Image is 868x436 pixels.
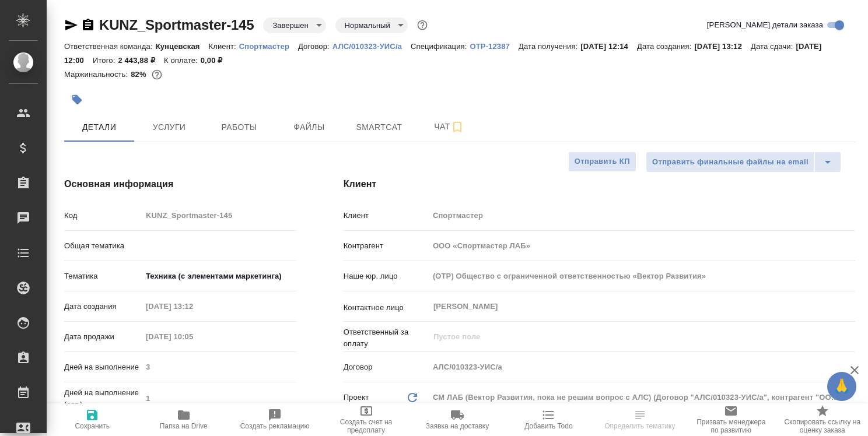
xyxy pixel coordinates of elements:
input: Пустое поле [142,207,297,224]
div: split button [646,152,841,173]
p: OTP-12387 [470,42,518,51]
div: Завершен [263,17,325,33]
button: Призвать менеджера по развитию [685,403,776,436]
span: Сохранить [75,422,110,430]
p: 82% [131,70,149,79]
p: Дата получения: [519,42,580,51]
span: Заявка на доставку [426,422,489,430]
p: Контрагент [344,240,429,252]
p: Дата сдачи: [751,42,796,51]
p: Ответственный за оплату [344,326,429,350]
p: Спецификация: [411,42,470,51]
p: Дата создания: [637,42,694,51]
p: АЛС/010323-УИС/а [332,42,411,51]
span: Призвать менеджера по развитию [692,418,769,434]
p: [DATE] 13:12 [694,42,751,51]
div: ​ [142,236,297,256]
h4: Основная информация [64,177,297,191]
button: Нормальный [341,20,394,30]
span: Скопировать ссылку на оценку заказа [784,418,861,434]
p: 0,00 ₽ [201,56,232,65]
p: К оплате: [164,56,201,65]
button: Создать рекламацию [229,403,320,436]
span: Детали [71,120,127,135]
button: Скопировать ссылку для ЯМессенджера [64,18,78,32]
span: Создать счет на предоплату [327,418,404,434]
p: Дата создания [64,301,142,312]
input: Пустое поле [429,237,855,254]
p: Спортмастер [239,42,298,51]
p: Дней на выполнение (авт.) [64,387,142,410]
input: Пустое поле [142,390,297,407]
input: Пустое поле [142,358,297,375]
p: Итого: [93,56,118,65]
span: Файлы [281,120,337,135]
button: Скопировать ссылку на оценку заказа [777,403,868,436]
button: Добавить тэг [64,87,90,112]
a: OTP-12387 [470,41,518,51]
span: 🙏 [832,374,852,399]
p: Тематика [64,270,142,282]
span: Создать рекламацию [240,422,310,430]
button: Заявка на доставку [412,403,503,436]
p: [DATE] 12:14 [580,42,637,51]
span: Папка на Drive [160,422,208,430]
p: Кунцевская [156,42,209,51]
div: Завершен [335,17,408,33]
div: Техника (с элементами маркетинга) [142,266,297,286]
a: KUNZ_Sportmaster-145 [99,17,254,33]
button: Завершен [269,20,311,30]
p: Наше юр. лицо [344,270,429,282]
p: Дата продажи [64,331,142,343]
p: Клиент [344,210,429,221]
span: Отправить финальные файлы на email [652,156,808,169]
button: Папка на Drive [138,403,229,436]
h4: Клиент [344,177,855,191]
input: Пустое поле [429,268,855,284]
a: Спортмастер [239,41,298,51]
a: АЛС/010323-УИС/а [332,41,411,51]
button: 🙏 [827,372,856,401]
p: Контактное лицо [344,302,429,314]
span: Определить тематику [604,422,675,430]
input: Пустое поле [429,358,855,375]
button: Сохранить [47,403,138,436]
p: Маржинальность: [64,70,131,79]
input: Пустое поле [429,207,855,224]
p: Договор: [298,42,332,51]
button: 374.85 RUB; [149,67,164,82]
button: Создать счет на предоплату [320,403,411,436]
p: Общая тематика [64,240,142,252]
button: Доп статусы указывают на важность/срочность заказа [415,17,430,33]
svg: Подписаться [450,120,464,134]
span: Услуги [141,120,197,135]
input: Пустое поле [142,328,244,345]
button: Скопировать ссылку [81,18,95,32]
p: Клиент: [209,42,239,51]
p: Проект [344,392,369,403]
button: Отправить КП [568,152,636,172]
span: Работы [211,120,267,135]
span: Добавить Todo [524,422,572,430]
button: Отправить финальные файлы на email [646,152,815,173]
button: Определить тематику [594,403,685,436]
p: 2 443,88 ₽ [118,56,164,65]
p: Договор [344,361,429,373]
p: Дней на выполнение [64,361,142,373]
div: СМ ЛАБ (Вектор Развития, пока не решим вопрос с АЛС) (Договор "АЛС/010323-УИС/а", контрагент "ООО... [429,388,855,407]
span: Чат [421,119,477,134]
span: Smartcat [351,120,407,135]
button: Добавить Todo [503,403,594,436]
input: Пустое поле [142,298,244,315]
span: Отправить КП [575,155,630,168]
p: Код [64,210,142,221]
p: Ответственная команда: [64,42,156,51]
input: Пустое поле [432,330,828,344]
span: [PERSON_NAME] детали заказа [707,19,823,31]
